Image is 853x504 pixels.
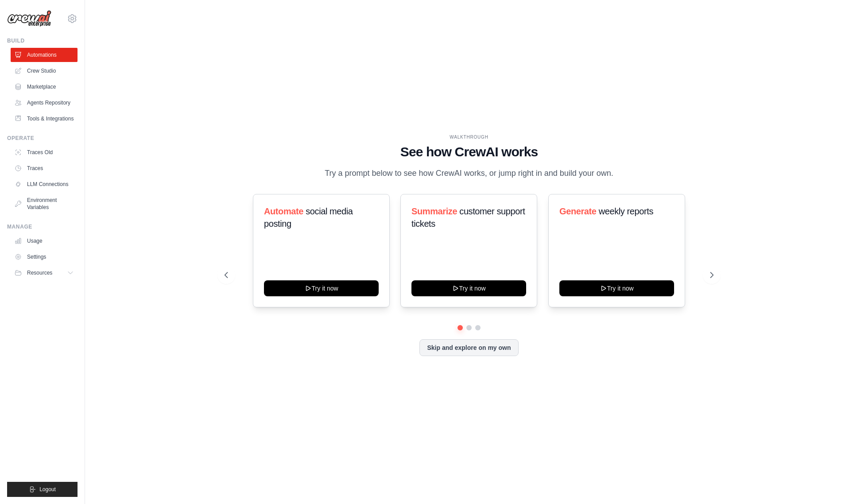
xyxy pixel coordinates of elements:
[11,234,78,248] a: Usage
[419,339,518,356] button: Skip and explore on my own
[11,96,78,110] a: Agents Repository
[225,134,713,140] div: WALKTHROUGH
[11,177,78,191] a: LLM Connections
[264,206,303,216] span: Automate
[559,280,674,296] button: Try it now
[411,206,525,229] span: customer support tickets
[7,223,78,230] div: Manage
[11,80,78,94] a: Marketplace
[7,482,78,497] button: Logout
[11,112,78,126] a: Tools & Integrations
[11,48,78,62] a: Automations
[27,269,52,276] span: Resources
[7,10,51,27] img: Logo
[411,280,526,296] button: Try it now
[39,486,56,493] span: Logout
[11,193,78,214] a: Environment Variables
[598,206,653,216] span: weekly reports
[320,167,618,180] p: Try a prompt below to see how CrewAI works, or jump right in and build your own.
[559,206,597,216] span: Generate
[11,145,78,159] a: Traces Old
[264,206,353,229] span: social media posting
[11,161,78,175] a: Traces
[264,280,379,296] button: Try it now
[11,64,78,78] a: Crew Studio
[11,250,78,264] a: Settings
[411,206,457,216] span: Summarize
[225,144,713,160] h1: See how CrewAI works
[7,37,78,44] div: Build
[7,135,78,142] div: Operate
[11,266,78,280] button: Resources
